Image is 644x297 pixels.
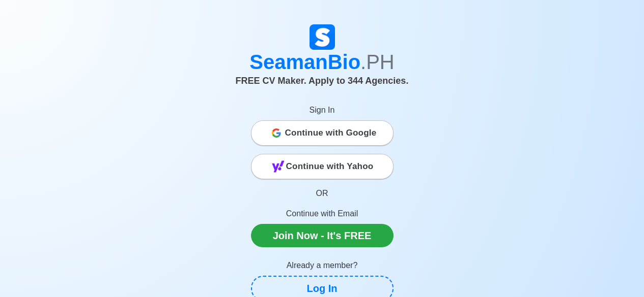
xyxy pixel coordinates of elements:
img: Logo [310,24,335,50]
span: .PH [360,51,395,73]
button: Continue with Yahoo [251,154,394,179]
h1: SeamanBio [40,50,605,74]
p: OR [251,187,394,200]
a: Join Now - It's FREE [251,224,394,247]
span: Continue with Yahoo [286,156,374,177]
p: Sign In [251,104,394,116]
button: Continue with Google [251,120,394,146]
span: Continue with Google [285,123,377,143]
p: Continue with Email [251,208,394,220]
p: Already a member? [251,259,394,272]
span: FREE CV Maker. Apply to 344 Agencies. [236,76,409,86]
